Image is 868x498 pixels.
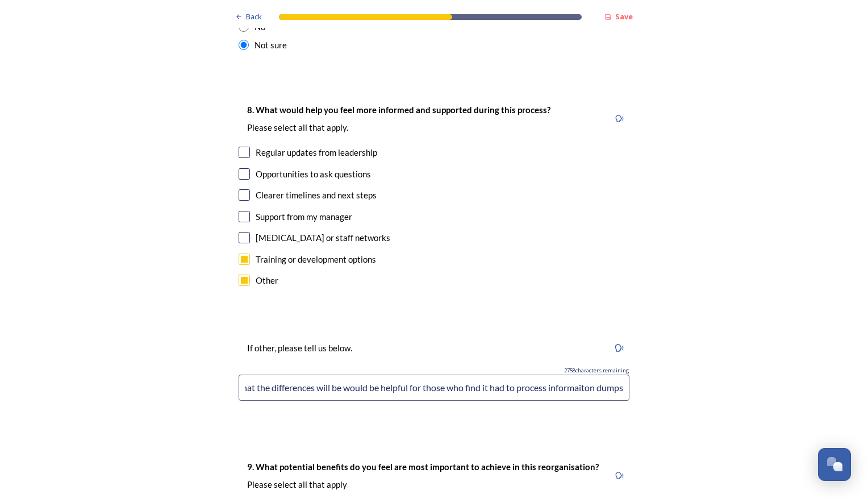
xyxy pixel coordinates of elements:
[256,189,377,202] div: Clearer timelines and next steps
[256,168,371,181] div: Opportunities to ask questions
[247,105,550,115] strong: 8. What would help you feel more informed and supported during this process?
[246,11,262,22] span: Back
[818,448,851,481] button: Open Chat
[247,479,599,491] p: Please select all that apply
[247,342,352,354] p: If other, please tell us below.
[564,367,629,375] span: 2758 characters remaining
[256,274,278,287] div: Other
[247,122,550,134] p: Please select all that apply.
[615,11,633,22] strong: Save
[247,462,599,472] strong: 9. What potential benefits do you feel are most important to achieve in this reorganisation?
[256,146,377,159] div: Regular updates from leadership
[256,253,376,266] div: Training or development options
[254,39,287,52] div: Not sure
[256,210,352,223] div: Support from my manager
[256,231,390,244] div: [MEDICAL_DATA] or staff networks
